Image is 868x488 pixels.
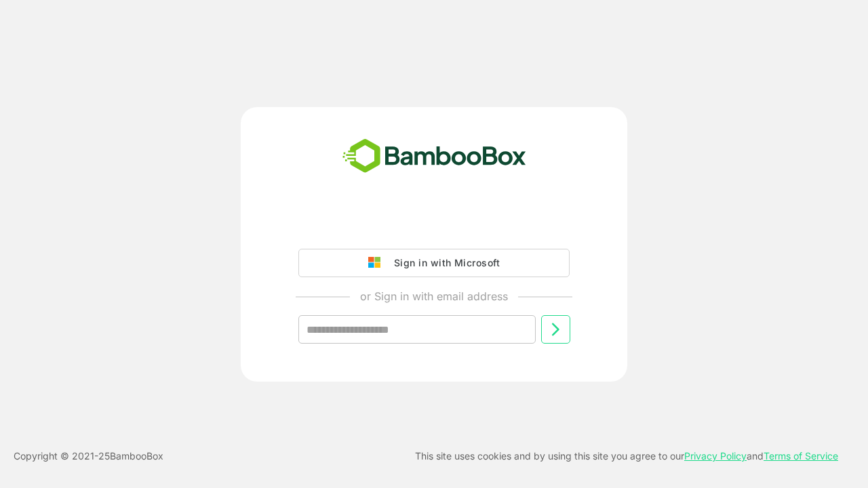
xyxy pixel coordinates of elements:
img: bamboobox [335,134,534,179]
button: Sign in with Microsoft [298,249,570,277]
p: Copyright © 2021- 25 BambooBox [14,448,163,464]
div: Sign in with Microsoft [387,254,500,272]
a: Terms of Service [764,450,838,462]
img: google [368,257,387,269]
p: or Sign in with email address [360,288,508,304]
a: Privacy Policy [684,450,747,462]
p: This site uses cookies and by using this site you agree to our and [415,448,838,464]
